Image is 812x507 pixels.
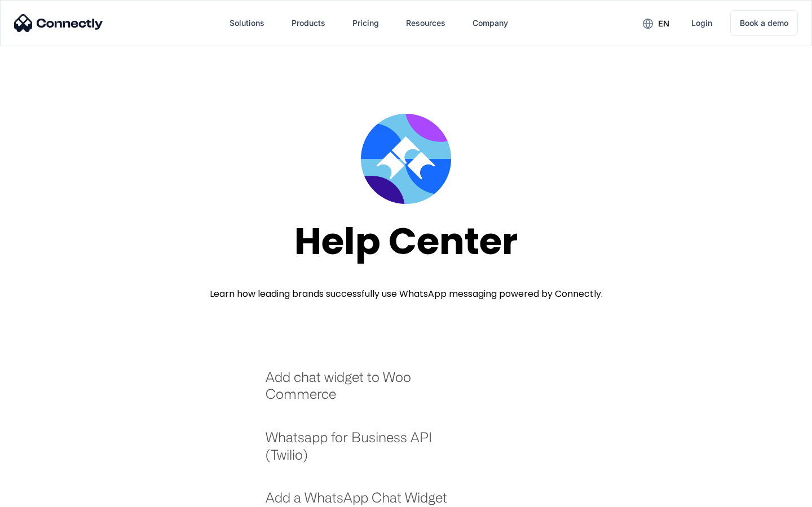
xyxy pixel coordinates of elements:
[464,10,517,37] div: Company
[352,15,379,31] div: Pricing
[730,10,798,36] a: Book a demo
[11,487,68,503] aside: Language selected: English
[23,487,68,503] ul: Language list
[230,15,264,31] div: Solutions
[283,10,334,37] div: Products
[397,10,454,37] div: Resources
[682,10,721,37] a: Login
[210,287,603,301] div: Learn how leading brands successfully use WhatsApp messaging powered by Connectly.
[691,15,712,31] div: Login
[634,15,678,32] div: en
[658,16,669,32] div: en
[406,15,445,31] div: Resources
[266,368,462,414] a: Add chat widget to Woo Commerce
[343,10,388,37] a: Pricing
[14,14,103,32] img: Connectly Logo
[473,15,508,31] div: Company
[294,221,518,262] div: Help Center
[220,10,273,37] div: Solutions
[292,15,325,31] div: Products
[266,429,462,474] a: Whatsapp for Business API (Twilio)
